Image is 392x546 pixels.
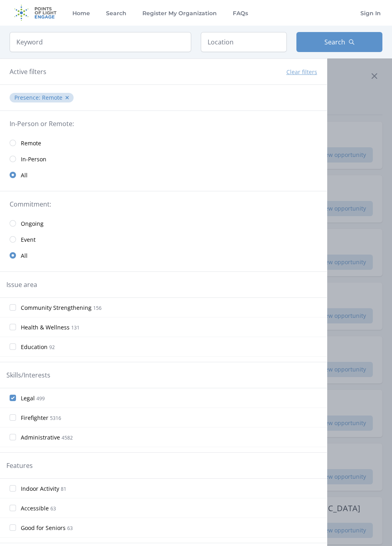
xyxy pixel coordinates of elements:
[65,94,70,102] button: ✕
[21,236,36,244] span: Event
[21,171,28,179] span: All
[6,461,33,470] legend: Features
[286,68,317,76] button: Clear filters
[21,485,59,493] span: Indoor Activity
[10,119,317,128] legend: In-Person or Remote:
[10,343,16,350] input: Education 92
[21,139,41,147] span: Remote
[21,343,48,351] span: Education
[21,304,92,312] span: Community Strengthening
[10,485,16,492] input: Indoor Activity 81
[50,415,61,422] span: 5316
[201,32,287,52] input: Location
[71,324,80,331] span: 131
[10,324,16,330] input: Health & Wellness 131
[10,304,16,311] input: Community Strengthening 156
[50,505,56,512] span: 63
[21,220,44,228] span: Ongoing
[10,67,46,76] h3: Active filters
[36,395,45,402] span: 499
[10,32,191,52] input: Keyword
[6,280,37,289] legend: Issue area
[61,486,66,492] span: 81
[14,94,42,101] span: Presence :
[10,434,16,440] input: Administrative 4582
[21,323,70,331] span: Health & Wellness
[10,199,317,209] legend: Commitment:
[10,505,16,511] input: Accessible 63
[62,434,73,441] span: 4582
[296,32,382,52] button: Search
[324,37,345,47] span: Search
[42,94,62,101] span: Remote
[49,344,55,351] span: 92
[21,252,28,260] span: All
[93,305,102,311] span: 156
[21,504,49,512] span: Accessible
[10,414,16,421] input: Firefighter 5316
[67,525,73,532] span: 63
[10,524,16,531] input: Good for Seniors 63
[6,370,50,380] legend: Skills/Interests
[21,155,46,163] span: In-Person
[21,414,48,422] span: Firefighter
[21,524,66,532] span: Good for Seniors
[21,394,35,402] span: Legal
[10,395,16,401] input: Legal 499
[21,434,60,442] span: Administrative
